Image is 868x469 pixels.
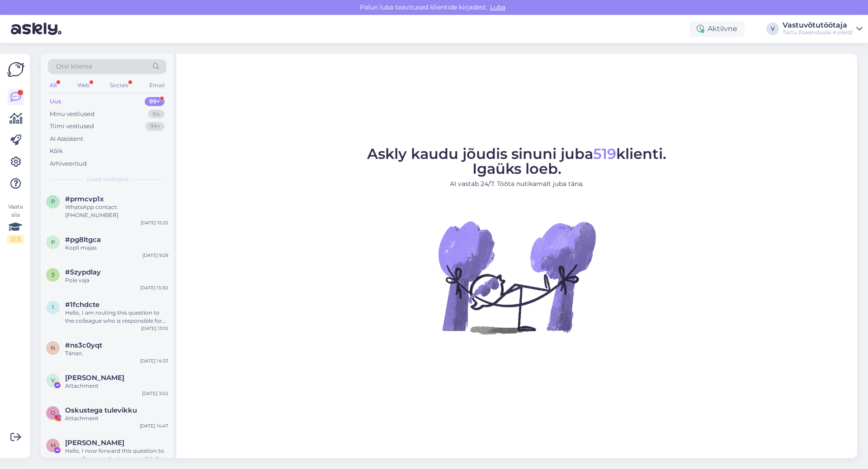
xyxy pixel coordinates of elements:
p: AI vastab 24/7. Tööta nutikamalt juba täna. [367,179,666,189]
div: Uus [50,97,61,106]
span: 5 [52,271,55,278]
div: Attachment [65,414,168,423]
div: Tänan. [65,349,168,358]
div: [DATE] 3:02 [142,390,168,397]
div: Tartu Rakenduslik Kolledž [783,29,853,36]
div: [DATE] 13:10 [141,325,168,332]
span: 519 [593,145,616,163]
span: M [51,442,56,449]
div: Hello, I am routing this question to the colleague who is responsible for this topic. The reply m... [65,309,168,325]
div: Minu vestlused [50,110,94,119]
div: 99+ [145,122,165,131]
div: Email [147,79,166,91]
span: V [51,377,55,384]
div: Aktiivne [689,21,745,37]
div: Vastuvõtutöötaja [783,22,853,29]
span: Maria Zelinskaja [65,439,124,447]
img: No Chat active [435,196,598,358]
div: [DATE] 9:29 [142,252,168,259]
span: #ns3c0yqt [65,341,102,349]
div: AI Assistent [50,135,83,144]
div: All [48,79,58,91]
div: [DATE] 14:33 [140,358,168,364]
span: n [51,344,55,351]
div: Hello, I now forward this question to my colleague, who is responsible for this. The reply will b... [65,447,168,463]
span: #pg8ltgca [65,236,101,244]
span: #prmcvp1x [65,195,104,203]
span: p [51,198,55,205]
div: Attachment [65,382,168,390]
div: V [766,23,779,35]
span: p [51,239,55,246]
div: Vaata siia [7,203,24,243]
div: [DATE] 15:30 [140,284,168,291]
span: 1 [52,304,54,311]
span: #5zypdlay [65,268,101,276]
span: Vladimir Baskakov [65,374,124,382]
img: Askly Logo [7,61,24,78]
div: Kõik [50,147,63,156]
span: Otsi kliente [56,62,92,71]
div: [DATE] 14:47 [140,423,168,429]
div: Pole vaja [65,276,168,284]
div: Kopli majas [65,244,168,252]
div: 2 / 3 [7,235,24,243]
div: Web [75,79,91,91]
span: Oskustega tulevikku [65,406,137,414]
span: O [51,409,55,416]
span: Askly kaudu jõudis sinuni juba klienti. Igaüks loeb. [367,145,666,177]
a: VastuvõtutöötajaTartu Rakenduslik Kolledž [783,22,863,36]
div: 99+ [145,97,165,106]
div: Arhiveeritud [50,159,87,168]
div: WhatsApp contact: [PHONE_NUMBER] [65,203,168,219]
div: Tiimi vestlused [50,122,94,131]
div: Socials [108,79,130,91]
div: [DATE] 15:25 [141,219,168,226]
span: Luba [487,3,508,11]
div: 94 [148,110,165,119]
span: #1fchdcte [65,301,99,309]
span: Uued vestlused [86,175,128,183]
